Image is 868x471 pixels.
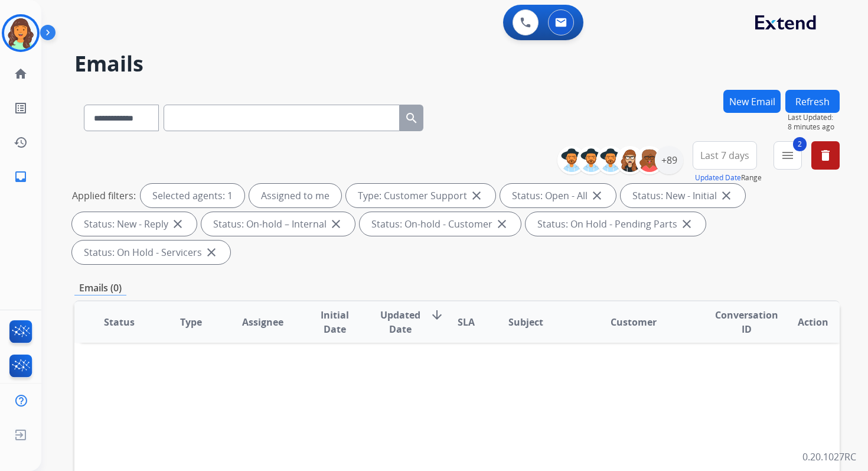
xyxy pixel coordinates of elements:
[180,315,202,329] span: Type
[508,315,543,329] span: Subject
[495,217,509,231] mat-icon: close
[774,141,802,170] button: 2
[788,122,840,132] span: 8 minutes ago
[680,217,694,231] mat-icon: close
[723,90,781,113] button: New Email
[590,189,604,203] mat-icon: close
[14,101,28,115] mat-icon: list_alt
[500,184,616,207] div: Status: Open - All
[655,146,683,174] div: +89
[14,170,28,184] mat-icon: inbox
[715,308,778,336] span: Conversation ID
[360,212,521,236] div: Status: On-hold - Customer
[201,212,355,236] div: Status: On-hold – Internal
[104,315,135,329] span: Status
[74,281,126,295] p: Emails (0)
[818,148,833,163] mat-icon: delete
[793,137,807,151] span: 2
[346,184,495,207] div: Type: Customer Support
[380,308,420,336] span: Updated Date
[4,17,37,50] img: avatar
[171,217,185,231] mat-icon: close
[693,141,757,170] button: Last 7 days
[781,148,795,163] mat-icon: menu
[308,308,360,336] span: Initial Date
[621,184,745,207] div: Status: New - Initial
[526,212,706,236] div: Status: On Hold - Pending Parts
[404,111,419,125] mat-icon: search
[719,189,733,203] mat-icon: close
[458,315,475,329] span: SLA
[141,184,244,207] div: Selected agents: 1
[700,153,749,158] span: Last 7 days
[469,189,484,203] mat-icon: close
[204,245,218,259] mat-icon: close
[72,212,197,236] div: Status: New - Reply
[802,450,856,464] p: 0.20.1027RC
[74,52,840,76] h2: Emails
[785,90,840,113] button: Refresh
[14,67,28,81] mat-icon: home
[249,184,341,207] div: Assigned to me
[611,315,657,329] span: Customer
[14,135,28,150] mat-icon: history
[430,308,444,322] mat-icon: arrow_downward
[768,301,840,343] th: Action
[695,173,762,183] span: Range
[72,241,230,264] div: Status: On Hold - Servicers
[72,189,136,203] p: Applied filters:
[329,217,343,231] mat-icon: close
[242,315,283,329] span: Assignee
[788,113,840,122] span: Last Updated:
[695,173,741,183] button: Updated Date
